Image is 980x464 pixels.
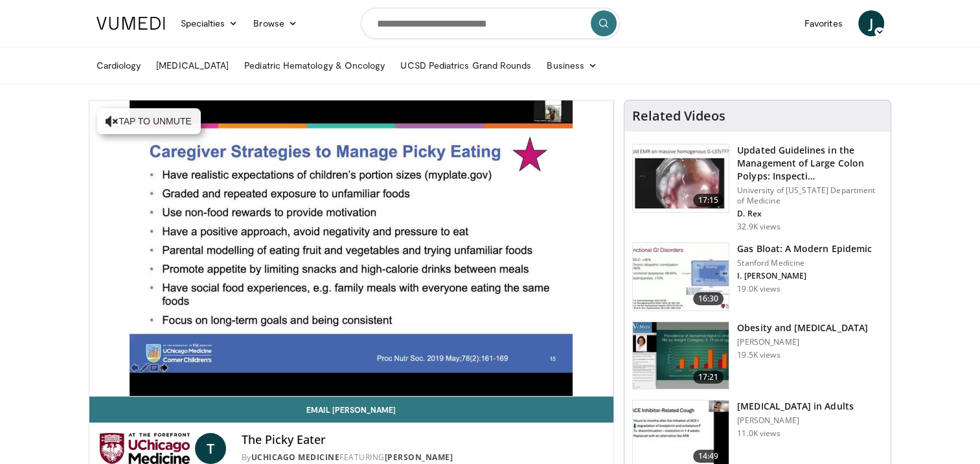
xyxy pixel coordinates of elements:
[251,452,340,463] a: UChicago Medicine
[737,415,853,426] p: [PERSON_NAME]
[89,397,614,423] a: Email [PERSON_NAME]
[737,222,780,232] p: 32.9K views
[737,271,872,281] p: I. [PERSON_NAME]
[693,194,724,207] span: 17:15
[737,337,868,347] p: [PERSON_NAME]
[737,350,780,360] p: 19.5K views
[633,322,729,389] img: 0df8ca06-75ef-4873-806f-abcb553c84b6.150x105_q85_crop-smart_upscale.jpg
[737,321,868,334] h3: Obesity and [MEDICAL_DATA]
[393,52,539,78] a: UCSD Pediatrics Grand Rounds
[737,144,883,183] h3: Updated Guidelines in the Management of Large Colon Polyps: Inspecti…
[858,10,884,36] a: J
[737,258,872,268] p: Stanford Medicine
[173,10,246,36] a: Specialties
[539,52,605,78] a: Business
[632,108,725,124] h4: Related Videos
[242,433,604,447] h4: The Picky Eater
[737,400,853,413] h3: [MEDICAL_DATA] in Adults
[633,243,729,310] img: 480ec31d-e3c1-475b-8289-0a0659db689a.150x105_q85_crop-smart_upscale.jpg
[693,371,724,384] span: 17:21
[737,185,883,206] p: University of [US_STATE] Department of Medicine
[693,450,724,463] span: 14:49
[97,108,201,134] button: Tap to unmute
[148,52,236,78] a: [MEDICAL_DATA]
[693,292,724,305] span: 16:30
[737,284,780,294] p: 19.0K views
[632,321,883,390] a: 17:21 Obesity and [MEDICAL_DATA] [PERSON_NAME] 19.5K views
[797,10,850,36] a: Favorites
[632,242,883,311] a: 16:30 Gas Bloat: A Modern Epidemic Stanford Medicine I. [PERSON_NAME] 19.0K views
[737,242,872,255] h3: Gas Bloat: A Modern Epidemic
[245,10,305,36] a: Browse
[737,428,780,439] p: 11.0K views
[632,144,883,232] a: 17:15 Updated Guidelines in the Management of Large Colon Polyps: Inspecti… University of [US_STA...
[242,452,604,463] div: By FEATURING
[633,145,729,212] img: dfcfcb0d-b871-4e1a-9f0c-9f64970f7dd8.150x105_q85_crop-smart_upscale.jpg
[195,433,226,464] a: T
[89,52,149,78] a: Cardiology
[361,8,620,39] input: Search topics, interventions
[737,209,883,219] p: D. Rex
[89,100,614,397] video-js: Video Player
[97,17,165,30] img: VuMedi Logo
[236,52,393,78] a: Pediatric Hematology & Oncology
[100,433,190,464] img: UChicago Medicine
[385,452,453,463] a: [PERSON_NAME]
